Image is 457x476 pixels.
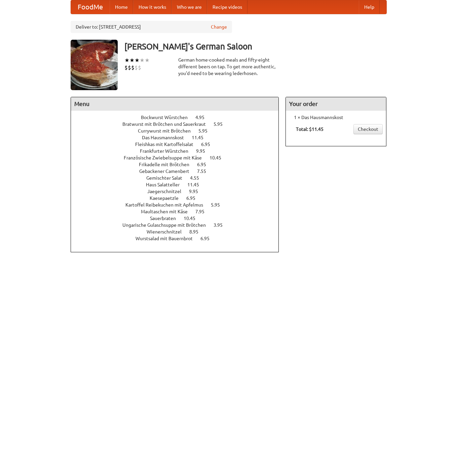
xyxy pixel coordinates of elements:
span: Frikadelle mit Brötchen [139,162,196,167]
a: Jaegerschnitzel 9.95 [147,189,211,194]
span: Maultaschen mit Käse [141,209,194,214]
span: 6.95 [197,162,213,167]
a: Fleishkas mit Kartoffelsalat 6.95 [135,142,223,147]
a: Recipe videos [207,0,247,14]
span: Französische Zwiebelsuppe mit Käse [124,155,208,160]
a: Frankfurter Würstchen 9.95 [140,148,218,154]
span: 7.55 [197,169,213,174]
li: ★ [129,57,135,64]
span: Bockwurst Würstchen [141,115,194,120]
span: Wienerschnitzel [147,229,188,234]
a: Frikadelle mit Brötchen 6.95 [139,162,219,167]
span: Haus Salatteller [146,182,186,187]
a: Bratwurst mit Brötchen und Sauerkraut 5.95 [122,121,235,127]
span: 8.95 [189,229,205,234]
li: $ [138,64,141,71]
a: Change [211,24,227,30]
a: Maultaschen mit Käse 7.95 [141,209,217,214]
div: German home-cooked meals and fifty-eight different beers on tap. To get more authentic, you'd nee... [178,57,279,77]
li: $ [131,64,135,71]
span: 5.95 [211,202,227,208]
span: 9.95 [196,148,212,154]
img: angular.jpg [71,40,118,90]
span: 4.55 [190,175,206,181]
span: Gemischter Salat [146,175,189,181]
a: Gemischter Salat 4.55 [146,175,212,181]
a: Wurstsalad mit Bauernbrot 6.95 [136,236,222,241]
a: Who we are [172,0,207,14]
h4: Menu [71,97,279,111]
span: Kartoffel Reibekuchen mit Apfelmus [125,202,210,208]
a: Wienerschnitzel 8.95 [147,229,211,234]
li: 1 × Das Hausmannskost [289,114,383,121]
li: $ [128,64,131,71]
span: 10.45 [210,155,228,160]
a: Das Hausmannskost 11.45 [142,135,216,140]
span: Das Hausmannskost [142,135,191,140]
a: Französische Zwiebelsuppe mit Käse 10.45 [124,155,234,160]
span: 6.95 [201,142,217,147]
span: Sauerbraten [150,216,183,221]
li: $ [135,64,138,71]
span: Ungarische Gulaschsuppe mit Brötchen [122,222,213,228]
a: Currywurst mit Brötchen 5.95 [138,128,220,134]
span: 3.95 [214,222,229,228]
li: ★ [145,57,150,64]
span: 10.45 [184,216,202,221]
span: 9.95 [189,189,205,194]
span: 11.45 [192,135,210,140]
b: Total: $11.45 [296,126,323,132]
span: 7.95 [195,209,211,214]
a: Ungarische Gulaschsuppe mit Brötchen 3.95 [122,222,235,228]
a: Sauerbraten 10.45 [150,216,208,221]
span: Frankfurter Würstchen [140,148,195,154]
span: Gebackener Camenbert [139,169,196,174]
a: Help [359,0,380,14]
a: FoodMe [71,0,110,14]
span: 6.95 [200,236,216,241]
li: $ [124,64,128,71]
span: Wurstsalad mit Bauernbrot [136,236,199,241]
li: ★ [140,57,145,64]
span: 5.95 [198,128,214,134]
li: ★ [135,57,140,64]
span: Kaesepaetzle [150,195,185,201]
a: Gebackener Camenbert 7.55 [139,169,219,174]
span: Bratwurst mit Brötchen und Sauerkraut [122,121,213,127]
a: How it works [133,0,172,14]
a: Checkout [353,124,383,134]
h3: [PERSON_NAME]'s German Saloon [124,40,387,53]
a: Bockwurst Würstchen 4.95 [141,115,217,120]
span: 5.95 [214,121,229,127]
span: Currywurst mit Brötchen [138,128,197,134]
span: Jaegerschnitzel [147,189,188,194]
a: Haus Salatteller 11.45 [146,182,212,187]
a: Home [110,0,133,14]
a: Kartoffel Reibekuchen mit Apfelmus 5.95 [125,202,232,208]
span: Fleishkas mit Kartoffelsalat [135,142,200,147]
span: 11.45 [187,182,206,187]
h4: Your order [286,97,386,111]
a: Kaesepaetzle 6.95 [150,195,208,201]
span: 4.95 [195,115,211,120]
div: Deliver to: [STREET_ADDRESS] [71,21,232,33]
span: 6.95 [186,195,202,201]
li: ★ [124,57,129,64]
